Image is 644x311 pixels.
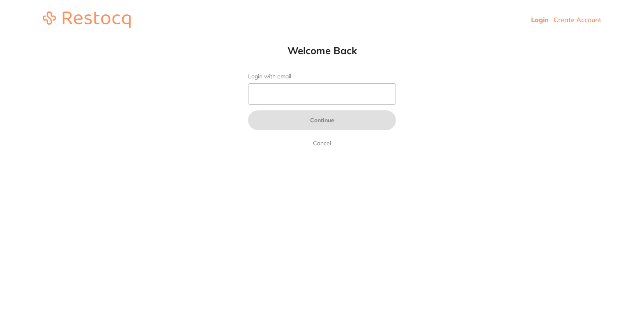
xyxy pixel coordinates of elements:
[248,110,396,130] button: Continue
[248,73,396,80] label: Login with email
[232,44,412,57] h1: Welcome Back
[43,11,131,28] img: restocq_logo.svg
[311,138,333,148] a: Cancel
[531,16,549,24] a: Login
[554,16,601,24] a: Create Account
